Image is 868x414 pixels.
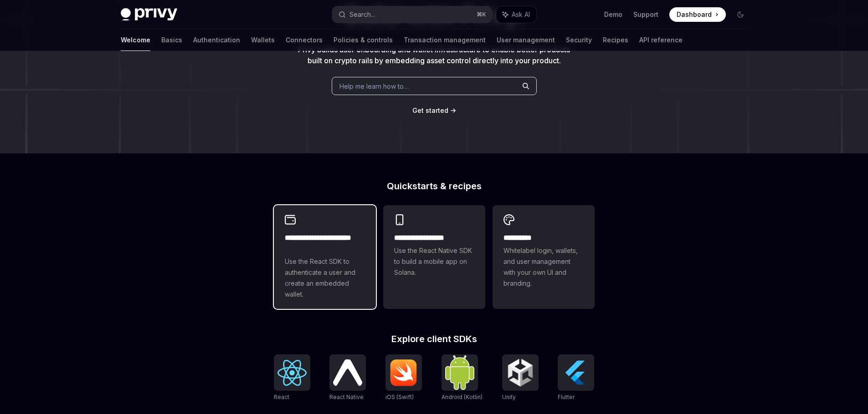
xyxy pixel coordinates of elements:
[404,29,486,51] a: Transaction management
[502,354,539,402] a: UnityUnity
[285,256,365,300] span: Use the React SDK to authenticate a user and create an embedded wallet.
[497,29,555,51] a: User management
[506,358,535,387] img: Unity
[677,10,712,19] span: Dashboard
[389,359,418,386] img: iOS (Swift)
[669,7,726,22] a: Dashboard
[477,11,486,18] span: ⌘ K
[633,10,658,19] a: Support
[339,81,409,91] span: Help me learn how to…
[733,7,748,22] button: Toggle dark mode
[121,8,177,21] img: dark logo
[445,355,474,389] img: Android (Kotlin)
[251,29,275,51] a: Wallets
[385,394,414,400] span: iOS (Swift)
[442,354,483,402] a: Android (Kotlin)Android (Kotlin)
[412,106,448,115] a: Get started
[349,9,375,20] div: Search...
[286,29,323,51] a: Connectors
[566,29,592,51] a: Security
[394,245,474,278] span: Use the React Native SDK to build a mobile app on Solana.
[161,29,182,51] a: Basics
[558,354,594,402] a: FlutterFlutter
[603,29,628,51] a: Recipes
[412,106,448,114] span: Get started
[274,354,310,402] a: ReactReact
[334,29,393,51] a: Policies & controls
[385,354,422,402] a: iOS (Swift)iOS (Swift)
[274,394,289,400] span: React
[502,394,516,400] span: Unity
[561,358,591,387] img: Flutter
[442,394,483,400] span: Android (Kotlin)
[503,245,584,289] span: Whitelabel login, wallets, and user management with your own UI and branding.
[512,10,530,19] span: Ask AI
[639,29,683,51] a: API reference
[274,182,595,191] h2: Quickstarts & recipes
[121,29,150,51] a: Welcome
[383,205,485,309] a: **** **** **** ***Use the React Native SDK to build a mobile app on Solana.
[558,394,575,400] span: Flutter
[332,6,492,23] button: Search...⌘K
[604,10,622,19] a: Demo
[333,359,362,385] img: React Native
[496,6,536,23] button: Ask AI
[277,360,307,386] img: React
[493,205,595,309] a: **** *****Whitelabel login, wallets, and user management with your own UI and branding.
[329,394,364,400] span: React Native
[193,29,240,51] a: Authentication
[329,354,366,402] a: React NativeReact Native
[274,334,595,343] h2: Explore client SDKs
